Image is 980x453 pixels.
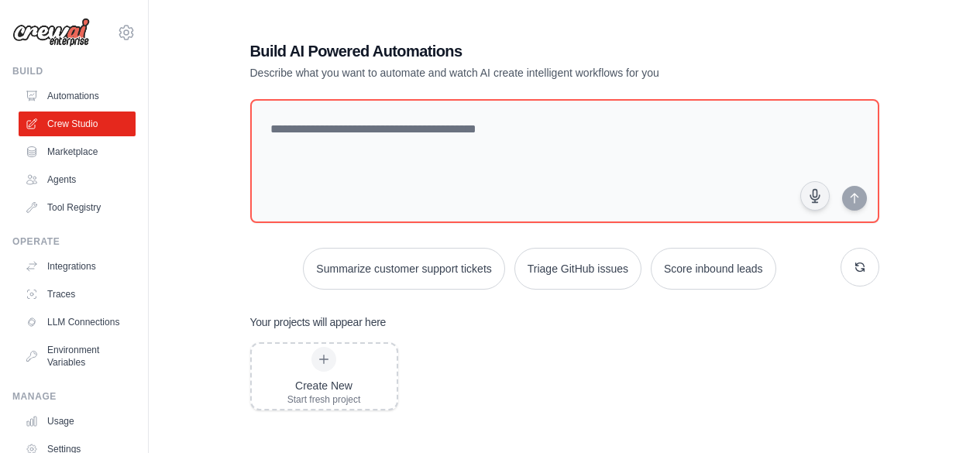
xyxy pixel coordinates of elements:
button: Get new suggestions [841,248,879,287]
h1: Build AI Powered Automations [250,40,771,62]
div: Build [12,65,136,77]
div: Operate [12,235,136,248]
a: Marketplace [19,139,136,164]
div: Start fresh project [287,393,361,406]
a: Tool Registry [19,195,136,220]
a: Crew Studio [19,112,136,136]
button: Triage GitHub issues [514,248,641,290]
h3: Your projects will appear here [250,314,387,330]
a: Usage [19,409,136,434]
div: Create New [287,378,361,393]
button: Click to speak your automation idea [800,181,830,211]
button: Summarize customer support tickets [303,248,504,290]
a: LLM Connections [19,310,136,335]
a: Automations [19,84,136,108]
button: Score inbound leads [651,248,776,290]
div: Manage [12,390,136,403]
img: Logo [12,18,90,47]
a: Traces [19,282,136,307]
p: Describe what you want to automate and watch AI create intelligent workflows for you [250,65,771,81]
a: Integrations [19,254,136,279]
a: Environment Variables [19,338,136,375]
a: Agents [19,167,136,192]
